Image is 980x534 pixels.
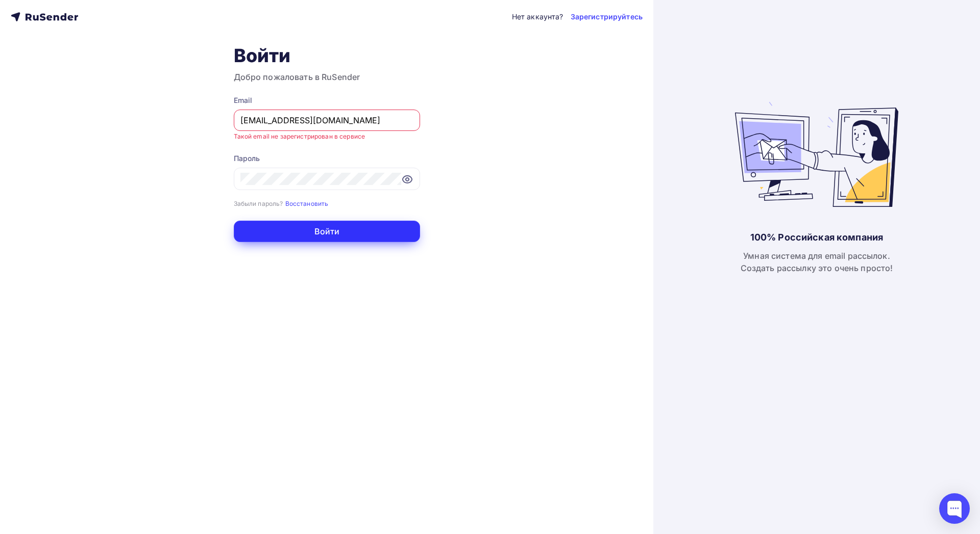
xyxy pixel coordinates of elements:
div: Пароль [234,153,420,164]
button: Войти [234,221,420,242]
div: Email [234,95,420,105]
div: Нет аккаунта? [512,12,563,22]
div: 100% Российская компания [750,231,883,244]
a: Зарегистрируйтесь [571,12,643,22]
a: Восстановить [285,199,329,207]
small: Забыли пароль? [234,200,283,207]
h1: Войти [234,44,420,67]
small: Восстановить [285,200,329,207]
div: Умная система для email рассылок. Создать рассылку это очень просто! [741,250,893,274]
small: Такой email не зарегистрирован в сервисе [234,132,365,140]
input: Укажите свой email [240,114,413,126]
h3: Добро пожаловать в RuSender [234,71,420,83]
